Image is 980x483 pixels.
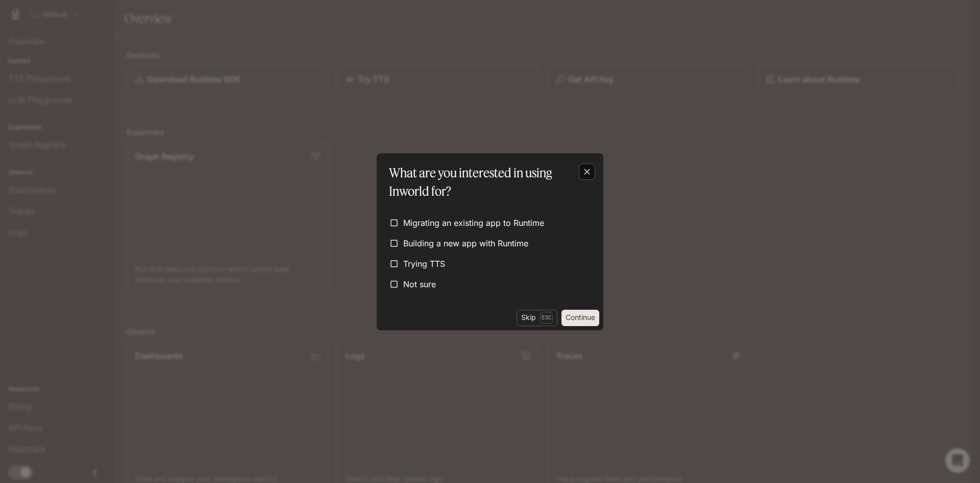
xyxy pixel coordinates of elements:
[403,258,445,270] span: Trying TTS
[403,217,544,229] span: Migrating an existing app to Runtime
[403,278,436,290] span: Not sure
[389,164,587,200] p: What are you interested in using Inworld for?
[540,312,553,323] p: Esc
[517,310,557,326] button: SkipEsc
[561,310,599,326] button: Continue
[403,237,528,249] span: Building a new app with Runtime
